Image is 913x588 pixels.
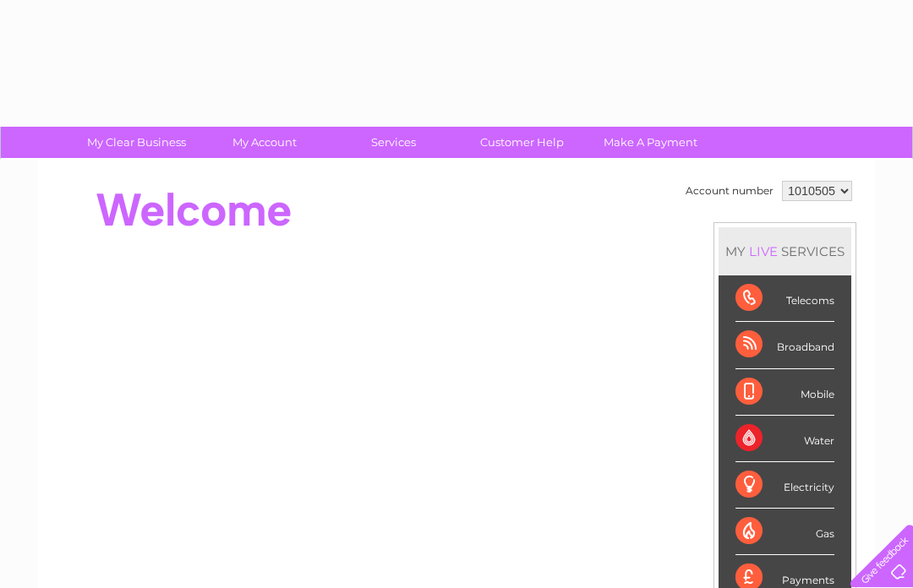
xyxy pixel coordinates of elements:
div: Electricity [735,462,834,509]
a: Customer Help [452,127,592,158]
div: Gas [735,509,834,555]
div: Water [735,416,834,462]
a: Services [324,127,463,158]
div: MY SERVICES [719,227,851,275]
div: Broadband [735,322,834,368]
div: Mobile [735,369,834,416]
a: My Clear Business [67,127,206,158]
td: Account number [681,177,778,205]
div: LIVE [746,243,781,259]
a: Make A Payment [581,127,720,158]
div: Telecoms [735,275,834,322]
a: My Account [195,127,335,158]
